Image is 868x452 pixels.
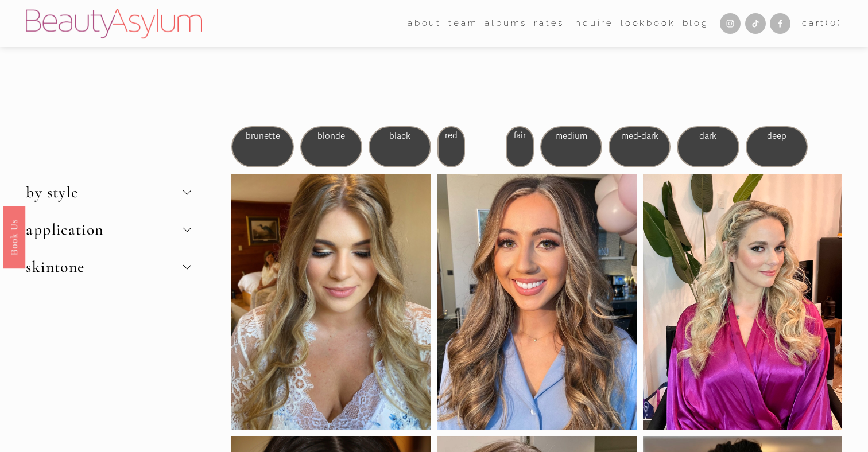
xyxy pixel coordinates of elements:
[621,15,675,32] a: Lookbook
[485,15,527,32] a: albums
[826,18,842,28] span: ( )
[26,174,191,211] button: by style
[26,257,183,276] span: skintone
[389,131,410,141] span: black
[770,13,790,34] a: Facebook
[767,131,786,141] span: deep
[802,15,842,31] a: Cart(0)
[408,15,441,32] a: folder dropdown
[246,131,280,141] span: brunette
[408,15,441,31] span: about
[26,220,183,239] span: application
[745,13,766,34] a: TikTok
[514,130,526,141] span: fair
[699,131,716,141] span: dark
[317,131,345,141] span: blonde
[621,131,658,141] span: med-dark
[683,15,709,32] a: Blog
[26,182,183,202] span: by style
[571,15,614,32] a: Inquire
[448,15,478,32] a: folder dropdown
[555,131,587,141] span: medium
[26,248,191,285] button: skintone
[534,15,564,32] a: Rates
[720,13,741,34] a: Instagram
[445,130,458,141] span: red
[3,206,25,268] a: Book Us
[26,9,202,38] img: Beauty Asylum | Bridal Hair &amp; Makeup Charlotte &amp; Atlanta
[830,18,838,28] span: 0
[448,15,478,31] span: team
[26,211,191,248] button: application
